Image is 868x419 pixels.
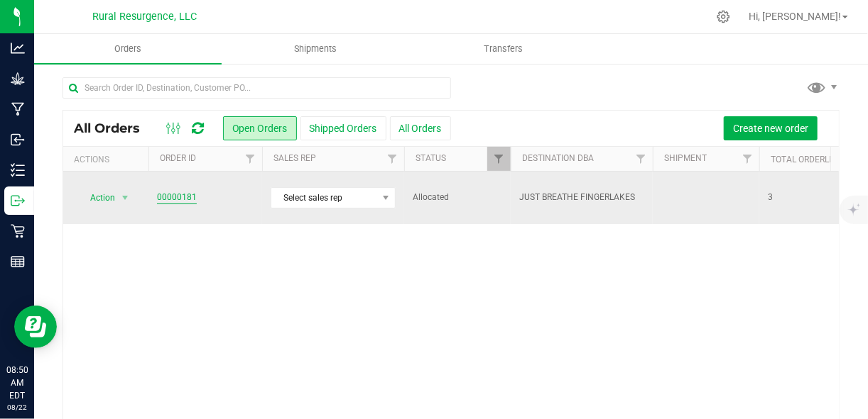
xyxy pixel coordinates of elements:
span: Action [77,188,116,208]
inline-svg: Outbound [11,194,25,208]
a: Filter [629,147,653,171]
span: Orders [95,43,161,55]
span: 3 [768,191,773,204]
input: Search Order ID, Destination, Customer PO... [63,77,451,99]
button: All Orders [390,116,451,140]
a: Sales Rep [273,153,316,163]
span: All Orders [74,121,154,136]
inline-svg: Grow [11,72,25,86]
a: Order ID [160,153,196,163]
button: Open Orders [223,116,297,140]
a: Filter [487,147,511,171]
a: Filter [381,147,404,171]
a: Total Orderlines [771,155,847,164]
span: Allocated [413,191,502,204]
inline-svg: Reports [11,255,25,269]
inline-svg: Manufacturing [11,102,25,116]
inline-svg: Analytics [11,41,25,55]
a: Shipments [222,34,409,64]
div: Manage settings [715,10,732,23]
span: Rural Resurgence, LLC [93,11,197,23]
a: Shipment [664,153,707,163]
a: Filter [736,147,759,171]
div: Actions [74,155,143,164]
span: Select sales rep [271,188,377,208]
span: Create new order [733,123,808,134]
a: Orders [34,34,222,64]
button: Create new order [724,116,818,140]
a: Filter [239,147,262,171]
p: 08:50 AM EDT [6,364,28,402]
span: select [116,188,134,208]
span: Transfers [465,43,542,55]
button: Shipped Orders [300,116,386,140]
a: Transfers [409,34,597,64]
inline-svg: Retail [11,224,25,238]
span: JUST BREATHE FINGERLAKES [519,191,644,204]
p: 08/22 [6,402,28,413]
inline-svg: Inbound [11,133,25,147]
span: Hi, [PERSON_NAME]! [749,11,841,22]
a: Status [416,153,446,163]
inline-svg: Inventory [11,163,25,177]
a: 00000181 [157,191,197,204]
a: Destination DBA [522,153,594,163]
iframe: Resource center [14,306,57,348]
span: Shipments [275,43,356,55]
